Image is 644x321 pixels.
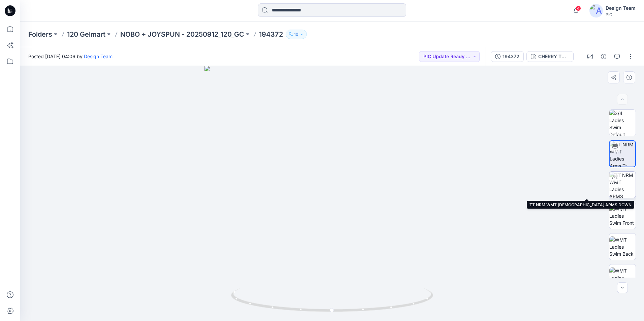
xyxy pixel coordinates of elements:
[609,267,636,288] img: WMT Ladies Swim Left
[120,30,244,39] a: NOBO + JOYSPUN - 20250912_120_GC
[526,51,574,62] button: CHERRY TOMATO
[491,51,524,62] button: 194372
[503,53,519,60] div: 194372
[609,205,636,226] img: WMT Ladies Swim Front
[28,53,112,60] span: Posted [DATE] 04:06 by
[606,12,636,17] div: PIC
[576,6,581,11] span: 4
[286,30,307,39] button: 10
[609,172,636,198] img: TT NRM WMT Ladies ARMS DOWN
[538,53,569,60] div: CHERRY TOMATO
[294,31,298,38] p: 10
[84,53,112,59] a: Design Team
[589,4,603,17] img: avatar
[609,110,636,136] img: 3/4 Ladies Swim Default
[606,4,636,12] div: Design Team
[28,30,52,39] a: Folders
[259,30,283,39] p: 194372
[67,30,105,39] a: 120 Gelmart
[609,236,636,257] img: WMT Ladies Swim Back
[598,51,609,62] button: Details
[610,141,635,167] img: TT NRM WMT Ladies Arms T-POSE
